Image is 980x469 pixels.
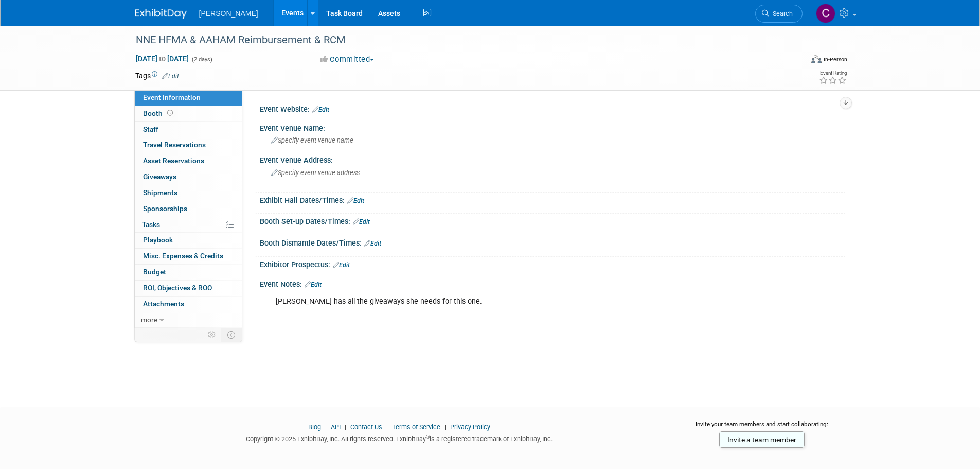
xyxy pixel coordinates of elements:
[143,157,204,165] span: Asset Reservations
[719,431,805,448] a: Invite a team member
[141,316,157,324] span: more
[162,73,179,80] a: Edit
[143,284,212,292] span: ROI, Objectives & ROO
[308,423,321,431] a: Blog
[135,9,187,19] img: ExhibitDay
[135,217,242,233] a: Tasks
[353,218,370,225] a: Edit
[135,281,242,296] a: ROI, Objectives & ROO
[157,55,167,63] span: to
[442,423,449,431] span: |
[143,93,201,101] span: Event Information
[679,420,845,436] div: Invite your team members and start collaborating:
[426,434,430,440] sup: ®
[143,125,158,133] span: Staff
[221,328,242,341] td: Toggle Event Tabs
[135,137,242,153] a: Travel Reservations
[143,141,206,149] span: Travel Reservations
[260,214,845,227] div: Booth Set-up Dates/Times:
[203,328,221,341] td: Personalize Event Tab Strip
[135,312,242,328] a: more
[135,90,242,106] a: Event Information
[347,197,364,204] a: Edit
[384,423,390,431] span: |
[269,291,732,312] div: [PERSON_NAME] has all the giveaways she needs for this one.
[135,122,242,137] a: Staff
[135,54,189,63] span: [DATE] [DATE]
[165,109,175,117] span: Booth not reserved yet
[135,265,242,280] a: Budget
[260,152,845,165] div: Event Venue Address:
[364,240,381,247] a: Edit
[135,201,242,217] a: Sponsorships
[755,5,803,23] a: Search
[135,71,179,81] td: Tags
[260,276,845,290] div: Event Notes:
[191,56,212,63] span: (2 days)
[132,31,787,49] div: NNE HFMA & AAHAM Reimbursement & RCM
[143,236,173,244] span: Playbook
[135,233,242,248] a: Playbook
[135,297,242,312] a: Attachments
[135,169,242,185] a: Giveaways
[811,55,822,63] img: Format-Inperson.png
[199,9,258,18] span: [PERSON_NAME]
[350,423,382,431] a: Contact Us
[260,235,845,249] div: Booth Dismantle Dates/Times:
[260,120,845,133] div: Event Venue Name:
[323,423,329,431] span: |
[823,56,847,63] div: In-Person
[312,106,329,113] a: Edit
[143,204,187,213] span: Sponsorships
[271,169,360,177] span: Specify event venue address
[135,153,242,169] a: Asset Reservations
[143,172,176,181] span: Giveaways
[342,423,349,431] span: |
[305,281,322,288] a: Edit
[333,262,350,269] a: Edit
[816,4,835,23] img: Chris Cobb
[143,188,177,197] span: Shipments
[260,257,845,270] div: Exhibitor Prospectus:
[135,106,242,121] a: Booth
[142,220,160,229] span: Tasks
[392,423,440,431] a: Terms of Service
[317,54,378,65] button: Committed
[819,71,847,76] div: Event Rating
[260,193,845,206] div: Exhibit Hall Dates/Times:
[450,423,490,431] a: Privacy Policy
[143,252,223,260] span: Misc. Expenses & Credits
[331,423,341,431] a: API
[271,136,353,144] span: Specify event venue name
[143,268,166,276] span: Budget
[135,185,242,201] a: Shipments
[143,300,184,308] span: Attachments
[135,432,664,444] div: Copyright © 2025 ExhibitDay, Inc. All rights reserved. ExhibitDay is a registered trademark of Ex...
[135,249,242,264] a: Misc. Expenses & Credits
[143,109,175,117] span: Booth
[769,10,793,18] span: Search
[260,101,845,115] div: Event Website:
[742,54,848,69] div: Event Format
